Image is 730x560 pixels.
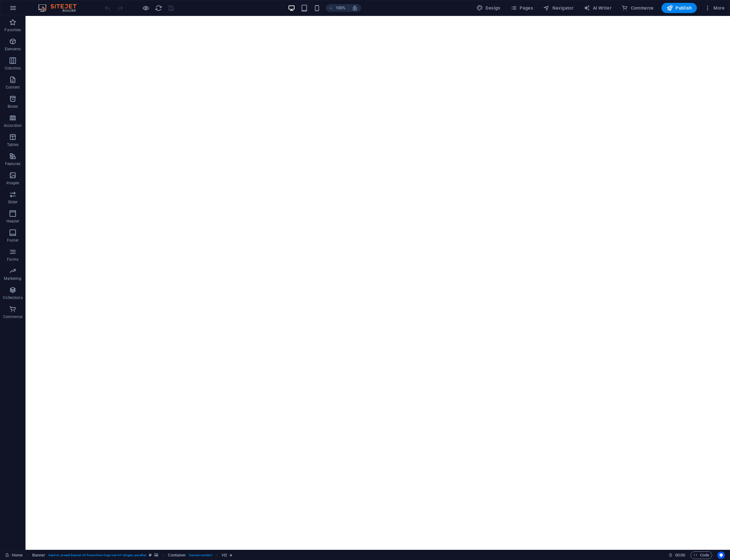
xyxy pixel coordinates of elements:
[511,5,533,11] span: Pages
[667,5,692,11] span: Publish
[7,257,18,262] p: Forms
[8,104,18,109] p: Boxes
[4,276,21,281] p: Marketing
[717,551,725,559] button: Usercentrics
[543,5,573,11] span: Navigator
[6,219,19,224] p: Header
[622,5,654,11] span: Commerce
[5,66,21,71] p: Columns
[6,180,19,185] p: Images
[581,3,614,13] button: AI Writer
[32,551,46,559] span: Click to select. Double-click to edit
[48,551,146,559] span: . banner .preset-banner-v3-home-hero-logo-nav-h1-slogan .parallax
[5,161,20,166] p: Features
[5,47,21,52] p: Elements
[668,551,685,559] h6: Session time
[3,314,22,319] p: Commerce
[7,142,18,147] p: Tables
[7,238,18,243] p: Footer
[222,551,227,559] span: Click to select. Double-click to edit
[155,4,162,12] i: Reload page
[4,27,21,33] p: Favorites
[230,553,232,557] i: Element contains an animation
[32,551,233,559] nav: breadcrumb
[474,3,503,13] button: Design
[541,3,576,13] button: Navigator
[584,5,611,11] span: AI Writer
[154,553,158,557] i: This element contains a background
[661,3,697,13] button: Publish
[693,551,709,559] span: Code
[168,551,186,559] span: Click to select. Double-click to edit
[8,200,18,205] p: Slider
[702,3,727,13] button: More
[477,5,500,11] span: Design
[704,5,725,11] span: More
[188,551,212,559] span: . banner-content
[690,551,712,559] button: Code
[352,5,358,11] i: On resize automatically adjust zoom level to fit chosen device.
[5,551,23,559] a: Click to cancel selection. Double-click to open Pages
[37,4,84,12] img: Editor Logo
[675,551,685,559] span: 00 00
[508,3,536,13] button: Pages
[142,4,150,12] button: Click here to leave preview mode and continue editing
[680,553,681,557] span: :
[335,4,346,12] h6: 100%
[619,3,656,13] button: Commerce
[4,123,22,128] p: Accordion
[474,3,503,13] div: Design (Ctrl+Alt+Y)
[326,4,348,12] button: 100%
[149,553,152,557] i: This element is a customizable preset
[155,4,162,12] button: reload
[3,295,22,300] p: Collections
[6,85,20,90] p: Content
